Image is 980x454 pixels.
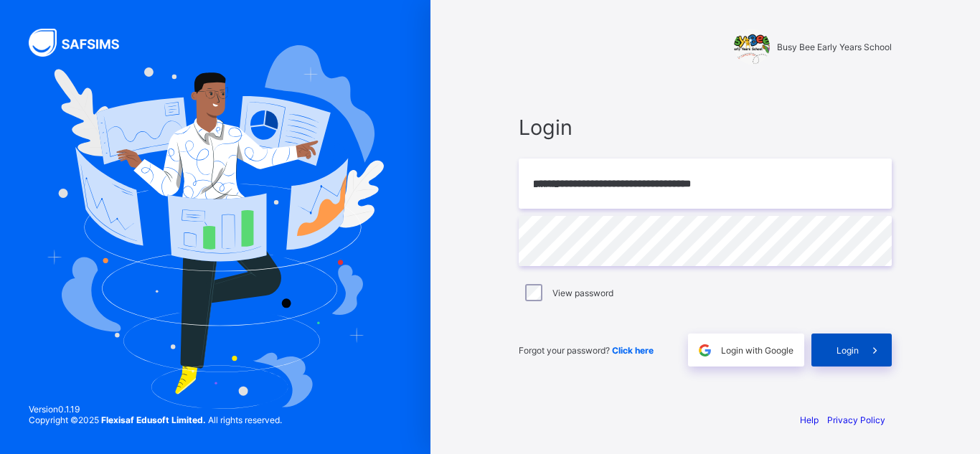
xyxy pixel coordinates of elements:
span: Login with Google [721,345,793,356]
label: View password [552,288,613,298]
strong: Flexisaf Edusoft Limited. [101,415,206,425]
span: Login [519,115,892,140]
img: SAFSIMS Logo [29,29,136,57]
span: Login [837,345,859,356]
span: Busy Bee Early Years School [777,42,892,52]
span: Copyright © 2025 All rights reserved. [29,415,282,425]
a: Click here [612,345,654,356]
img: Hero Image [47,45,385,408]
a: Privacy Policy [827,415,885,425]
a: Help [800,415,819,425]
span: Version 0.1.19 [29,404,282,415]
span: Forgot your password? [519,345,654,356]
img: google.396cfc9801f0270233282035f929180a.svg [697,342,713,359]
